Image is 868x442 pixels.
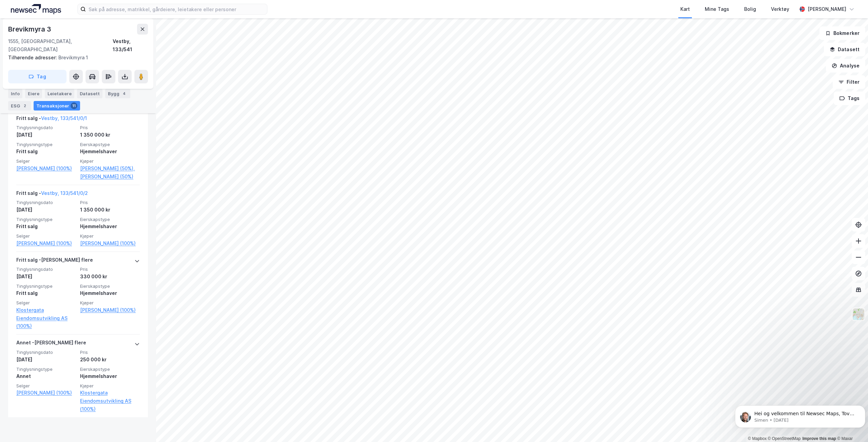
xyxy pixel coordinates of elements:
[80,164,140,173] a: [PERSON_NAME] (50%),
[768,436,801,441] a: OpenStreetMap
[113,37,148,54] div: Vestby, 133/541
[16,206,76,214] div: [DATE]
[80,289,140,297] div: Hjemmelshaver
[34,101,80,110] div: Transaksjoner
[16,164,76,173] a: [PERSON_NAME] (100%)
[80,306,140,314] a: [PERSON_NAME] (100%)
[680,5,690,13] div: Kart
[86,4,267,14] input: Søk på adresse, matrikkel, gårdeiere, leietakere eller personer
[80,366,140,372] span: Eierskapstype
[771,5,789,13] div: Verktøy
[16,300,76,306] span: Selger
[834,92,865,105] button: Tags
[80,125,140,130] span: Pris
[8,24,53,35] div: Brevikmyra 3
[16,256,93,267] div: Fritt salg - [PERSON_NAME] flere
[16,366,76,372] span: Tinglysningstype
[16,289,76,297] div: Fritt salg
[80,239,140,247] a: [PERSON_NAME] (100%)
[16,200,76,205] span: Tinglysningsdato
[41,115,87,121] a: Vestby, 133/541/0/1
[16,114,87,125] div: Fritt salg -
[21,102,28,109] div: 2
[824,43,865,56] button: Datasett
[80,283,140,289] span: Eierskapstype
[16,131,76,139] div: [DATE]
[11,4,61,14] img: logo.a4113a55bc3d86da70a041830d287a7e.svg
[80,349,140,355] span: Pris
[80,131,140,139] div: 1 350 000 kr
[8,54,143,62] div: Brevikmyra 1
[80,233,140,239] span: Kjøper
[16,389,76,397] a: [PERSON_NAME] (100%)
[45,89,74,98] div: Leietakere
[16,239,76,247] a: [PERSON_NAME] (100%)
[16,147,76,156] div: Fritt salg
[8,70,67,83] button: Tag
[80,158,140,164] span: Kjøper
[80,200,140,205] span: Pris
[819,26,865,40] button: Bokmerker
[25,89,42,98] div: Eiere
[16,372,76,380] div: Annet
[80,222,140,230] div: Hjemmelshaver
[105,89,130,98] div: Bygg
[80,372,140,380] div: Hjemmelshaver
[16,283,76,289] span: Tinglysningstype
[732,391,868,439] iframe: Intercom notifications message
[80,300,140,306] span: Kjøper
[808,5,846,13] div: [PERSON_NAME]
[16,217,76,222] span: Tinglysningstype
[16,273,76,281] div: [DATE]
[833,75,865,89] button: Filter
[41,190,88,196] a: Vestby, 133/541/0/2
[16,233,76,239] span: Selger
[16,189,88,200] div: Fritt salg -
[80,389,140,413] a: Klostergata Eiendomsutvikling AS (100%)
[16,306,76,330] a: Klostergata Eiendomsutvikling AS (100%)
[80,217,140,222] span: Eierskapstype
[16,349,76,355] span: Tinglysningsdato
[8,89,22,98] div: Info
[8,101,31,110] div: ESG
[16,125,76,130] span: Tinglysningsdato
[8,55,58,60] span: Tilhørende adresser:
[80,266,140,272] span: Pris
[826,59,865,73] button: Analyse
[80,173,140,181] a: [PERSON_NAME] (50%)
[80,142,140,147] span: Eierskapstype
[16,383,76,389] span: Selger
[77,89,102,98] div: Datasett
[80,273,140,281] div: 330 000 kr
[16,158,76,164] span: Selger
[705,5,729,13] div: Mine Tags
[80,383,140,389] span: Kjøper
[16,222,76,230] div: Fritt salg
[80,356,140,364] div: 250 000 kr
[16,142,76,147] span: Tinglysningstype
[71,102,77,109] div: 11
[16,356,76,364] div: [DATE]
[803,436,836,441] a: Improve this map
[748,436,767,441] a: Mapbox
[16,266,76,272] span: Tinglysningsdato
[744,5,756,13] div: Bolig
[80,147,140,156] div: Hjemmelshaver
[8,37,113,54] div: 1555, [GEOGRAPHIC_DATA], [GEOGRAPHIC_DATA]
[16,339,86,349] div: Annet - [PERSON_NAME] flere
[121,90,128,97] div: 4
[80,206,140,214] div: 1 350 000 kr
[852,308,865,321] img: Z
